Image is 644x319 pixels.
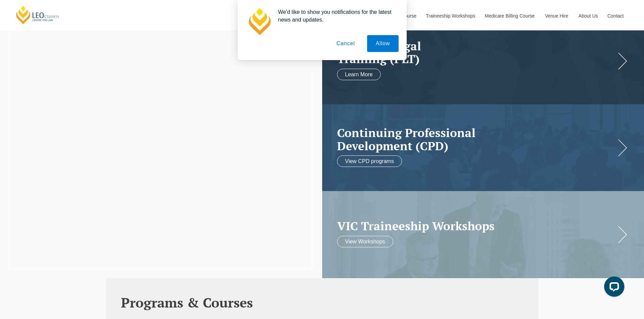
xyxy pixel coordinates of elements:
a: View Workshops [337,236,393,247]
button: Allow [367,35,398,52]
a: Continuing ProfessionalDevelopment (CPD) [337,126,616,152]
h2: Continuing Professional Development (CPD) [337,126,616,152]
button: Cancel [328,35,363,52]
a: Learn More [337,69,381,80]
a: VIC Traineeship Workshops [337,219,616,233]
h2: Practical Legal Training (PLT) [337,39,616,65]
img: notification icon [246,8,273,35]
a: Practical LegalTraining (PLT) [337,39,616,65]
iframe: LiveChat chat widget [599,274,627,302]
div: We'd like to show you notifications for the latest news and updates. [273,8,399,24]
a: View CPD programs [337,156,402,167]
h2: Programs & Courses [121,295,523,310]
